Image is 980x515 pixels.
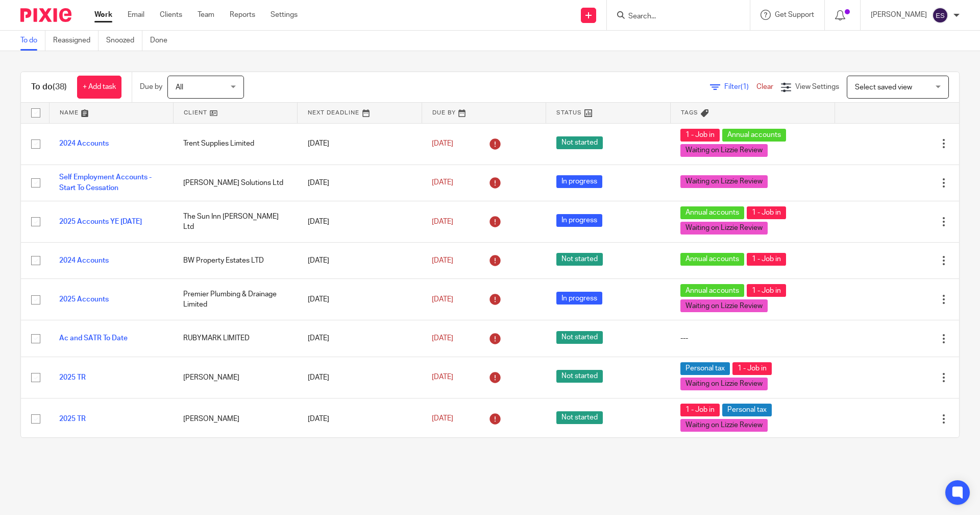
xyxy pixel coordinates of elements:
span: 1 - Job in [747,253,786,266]
span: Waiting on Lizzie Review [680,175,768,188]
h1: To do [31,82,67,92]
span: In progress [556,292,602,305]
span: Waiting on Lizzie Review [680,419,768,432]
span: Not started [556,331,603,344]
div: --- [680,333,824,343]
img: svg%3E [932,7,948,24]
span: In progress [556,175,602,188]
a: Work [94,10,112,20]
td: [DATE] [298,357,422,398]
a: Settings [271,10,298,20]
span: Select saved view [855,84,912,91]
a: Snoozed [106,31,142,51]
a: Team [198,10,214,20]
span: 1 - Job in [747,284,786,297]
a: 2025 Accounts YE [DATE] [59,218,142,225]
td: [DATE] [298,398,422,439]
span: Get Support [775,11,814,18]
span: In progress [556,214,602,227]
span: All [176,84,183,91]
span: (1) [741,83,749,90]
span: View Settings [795,83,839,90]
span: Not started [556,411,603,424]
a: Reassigned [53,31,99,51]
span: 1 - Job in [680,404,720,416]
td: RUBYMARK LIMITED [173,320,297,357]
a: 2024 Accounts [59,257,109,264]
span: Waiting on Lizzie Review [680,378,768,390]
span: [DATE] [432,374,453,381]
span: Annual accounts [680,206,744,219]
span: [DATE] [432,218,453,225]
a: To do [20,31,45,51]
td: [DATE] [298,279,422,320]
span: 1 - Job in [732,362,772,375]
td: Trent Supplies Limited [173,123,297,165]
a: 2025 TR [59,415,86,423]
a: Clear [756,83,773,90]
span: Filter [724,83,756,90]
a: Done [150,31,175,51]
span: Annual accounts [680,284,744,297]
span: Annual accounts [680,253,744,266]
span: Personal tax [722,404,772,416]
td: [DATE] [298,123,422,165]
a: Reports [230,10,255,20]
p: Due by [140,82,162,92]
td: Premier Plumbing & Drainage Limited [173,279,297,320]
span: 1 - Job in [747,206,786,219]
p: [PERSON_NAME] [871,10,927,20]
a: Ac and SATR To Date [59,335,128,342]
span: Not started [556,136,603,149]
span: [DATE] [432,140,453,147]
td: [DATE] [298,165,422,201]
td: BW Property Estates LTD [173,242,297,278]
a: Self Employment Accounts - Start To Cessation [59,174,152,191]
a: + Add task [77,76,121,99]
a: 2024 Accounts [59,140,109,147]
td: [DATE] [298,242,422,278]
td: [PERSON_NAME] Solutions Ltd [173,165,297,201]
span: Annual accounts [722,129,786,142]
span: Personal tax [680,362,730,375]
a: Email [128,10,144,20]
img: Pixie [20,8,71,22]
span: Waiting on Lizzie Review [680,299,768,312]
td: [PERSON_NAME] [173,398,297,439]
span: Waiting on Lizzie Review [680,222,768,235]
span: Not started [556,370,603,383]
span: Waiting on Lizzie Review [680,144,768,157]
input: Search [627,12,719,21]
span: 1 - Job in [680,129,720,142]
td: [DATE] [298,201,422,242]
td: [DATE] [298,320,422,357]
span: Not started [556,253,603,266]
span: [DATE] [432,179,453,186]
td: The Sun Inn [PERSON_NAME] Ltd [173,201,297,242]
span: [DATE] [432,415,453,423]
a: Clients [160,10,182,20]
span: Tags [681,110,698,115]
a: 2025 Accounts [59,296,109,303]
span: [DATE] [432,257,453,264]
span: (38) [53,83,67,91]
span: [DATE] [432,335,453,342]
a: 2025 TR [59,374,86,381]
span: [DATE] [432,296,453,303]
td: [PERSON_NAME] [173,357,297,398]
